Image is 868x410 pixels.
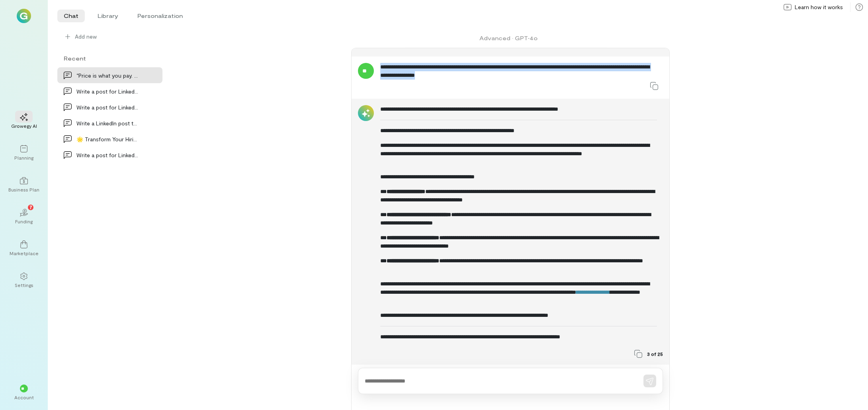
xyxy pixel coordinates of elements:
[57,54,162,62] div: Recent
[10,107,38,135] a: Growegy AI
[14,154,33,161] div: Planning
[76,87,139,96] div: Write a post for LinkedIn to generate interest in…
[15,218,33,225] div: Funding
[10,266,38,295] a: Settings
[10,234,38,263] a: Marketplace
[10,202,38,231] a: Funding
[795,3,843,11] span: Learn how it works
[11,123,37,129] div: Growegy AI
[75,33,156,41] span: Add new
[29,203,32,211] span: 7
[10,139,38,167] a: Planning
[76,119,139,127] div: Write a LinkedIn post to generate interest in Rec…
[57,10,85,22] li: Chat
[647,351,663,357] span: 3 of 25
[76,151,139,159] div: Write a post for LinkedIn to generate interest in…
[10,250,39,256] div: Marketplace
[131,10,189,22] li: Personalization
[76,103,139,111] div: Write a post for LinkedIn to generate interest in…
[15,282,33,288] div: Settings
[76,135,139,143] div: 🌟 Transform Your Hiring Strategy with Recruitmen…
[76,71,139,80] div: “Price is what you pay. Value is what you get.” -…
[91,10,125,22] li: Library
[8,186,39,193] div: Business Plan
[14,394,34,400] div: Account
[10,170,38,199] a: Business Plan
